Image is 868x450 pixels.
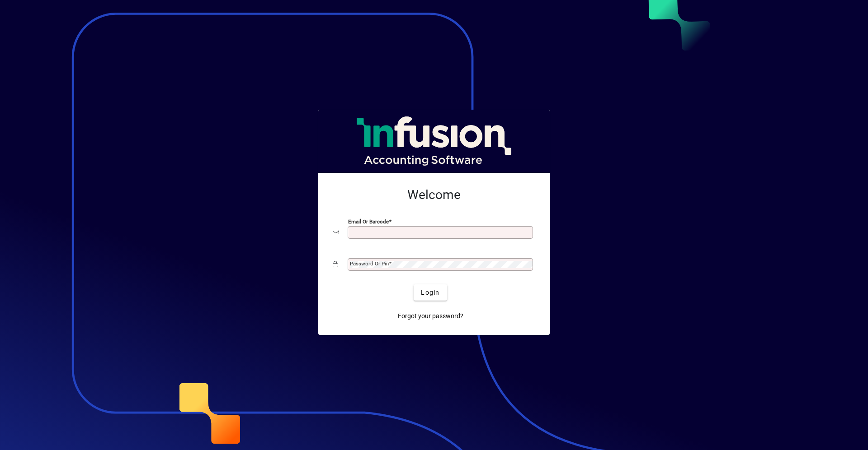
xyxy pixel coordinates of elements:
[348,218,389,225] mat-label: Email or Barcode
[333,187,535,203] h2: Welcome
[398,311,463,321] span: Forgot your password?
[350,260,389,267] mat-label: Password or Pin
[421,288,439,297] span: Login
[414,284,447,301] button: Login
[394,308,467,324] a: Forgot your password?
